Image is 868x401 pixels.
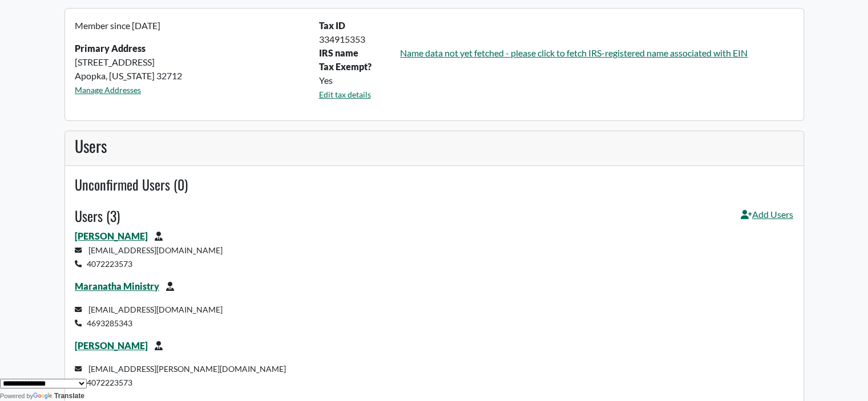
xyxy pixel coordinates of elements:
[741,208,793,229] a: Add Users
[75,245,223,269] small: [EMAIL_ADDRESS][DOMAIN_NAME] 4072223573
[75,364,286,387] small: [EMAIL_ADDRESS][PERSON_NAME][DOMAIN_NAME] 4072223573
[68,19,312,110] div: [STREET_ADDRESS] Apopka, [US_STATE] 32712
[75,230,148,241] a: [PERSON_NAME]
[319,47,358,58] strong: IRS name
[75,136,793,156] h3: Users
[75,43,146,54] strong: Primary Address
[312,74,800,87] div: Yes
[33,392,54,400] img: Google Translate
[319,61,372,72] b: Tax Exempt?
[75,305,223,328] small: [EMAIL_ADDRESS][DOMAIN_NAME] 4693285343
[75,340,148,351] a: [PERSON_NAME]
[319,90,371,99] a: Edit tax details
[33,392,84,400] a: Translate
[75,208,120,224] h4: Users (3)
[75,176,793,193] h4: Unconfirmed Users (0)
[75,281,159,291] a: Maranatha Ministry
[400,47,748,58] a: Name data not yet fetched - please click to fetch IRS-registered name associated with EIN
[75,19,305,33] p: Member since [DATE]
[312,33,800,46] div: 334915353
[75,85,141,95] a: Manage Addresses
[319,20,345,31] b: Tax ID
